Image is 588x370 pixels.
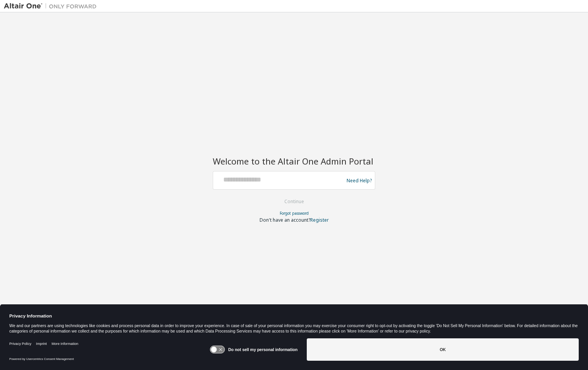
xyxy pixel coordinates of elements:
[280,210,309,216] a: Forgot password
[310,217,329,223] a: Register
[260,217,310,223] span: Don't have an account?
[4,2,101,10] img: Altair One
[213,156,375,166] h2: Welcome to the Altair One Admin Portal
[347,180,372,181] a: Need Help?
